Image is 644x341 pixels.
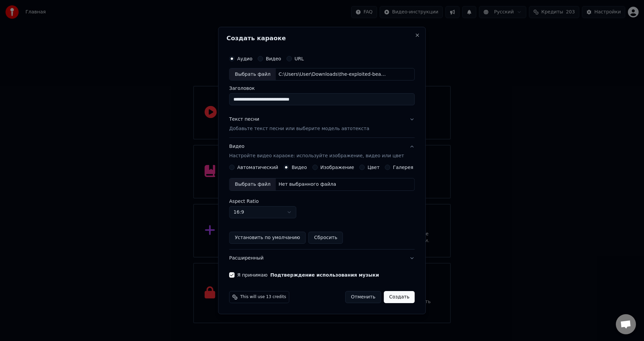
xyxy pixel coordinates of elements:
div: Выбрать файл [229,68,276,80]
button: Расширенный [229,249,415,267]
button: Отменить [345,291,381,303]
label: Изображение [320,165,354,170]
div: Выбрать файл [229,178,276,190]
button: Сбросить [309,232,343,244]
button: Я принимаю [270,273,379,277]
label: URL [294,56,304,61]
label: Aspect Ratio [229,199,415,204]
label: Заголовок [229,86,415,91]
label: Галерея [393,165,414,170]
p: Настройте видео караоке: используйте изображение, видео или цвет [229,153,404,159]
label: Видео [266,56,281,61]
label: Видео [291,165,307,170]
label: Аудио [237,56,252,61]
label: Цвет [368,165,380,170]
div: ВидеоНастройте видео караоке: используйте изображение, видео или цвет [229,165,415,249]
button: Текст песниДобавьте текст песни или выберите модель автотекста [229,111,415,138]
button: ВидеоНастройте видео караоке: используйте изображение, видео или цвет [229,138,415,165]
div: Нет выбранного файла [276,181,339,188]
div: Видео [229,144,404,160]
p: Добавьте текст песни или выберите модель автотекста [229,126,369,132]
label: Я принимаю [237,273,379,277]
div: C:\Users\User\Downloads\the-exploited-beat-the-bastards.mp3 [276,71,390,78]
span: This will use 13 credits [240,294,286,300]
div: Текст песни [229,116,259,123]
button: Установить по умолчанию [229,232,306,244]
label: Автоматический [237,165,278,170]
button: Создать [384,291,415,303]
h2: Создать караоке [226,35,417,41]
